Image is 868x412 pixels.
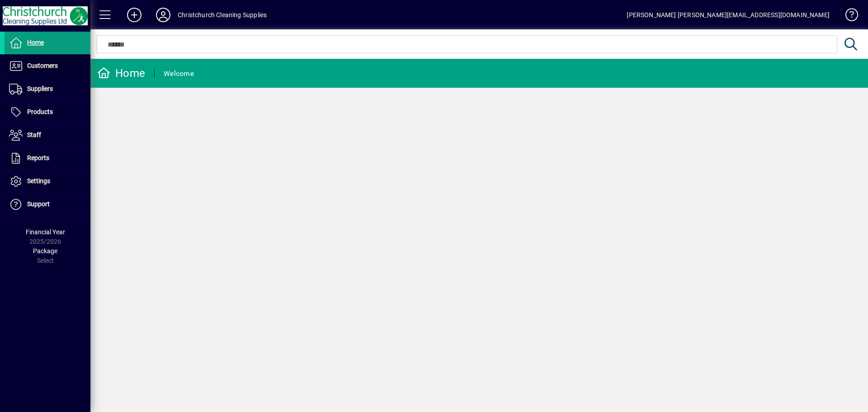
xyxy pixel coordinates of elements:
[5,193,90,216] a: Support
[5,170,90,193] a: Settings
[5,55,90,77] a: Customers
[27,85,53,92] span: Suppliers
[5,147,90,170] a: Reports
[164,66,194,81] div: Welcome
[27,62,58,69] span: Customers
[27,177,50,185] span: Settings
[27,200,50,208] span: Support
[627,8,830,22] div: [PERSON_NAME] [PERSON_NAME][EMAIL_ADDRESS][DOMAIN_NAME]
[839,2,857,31] a: Knowledge Base
[178,8,267,22] div: Christchurch Cleaning Supplies
[27,131,41,138] span: Staff
[5,101,90,123] a: Products
[149,7,178,23] button: Profile
[5,78,90,100] a: Suppliers
[27,154,49,161] span: Reports
[97,66,145,81] div: Home
[120,7,149,23] button: Add
[26,228,65,236] span: Financial Year
[27,39,44,46] span: Home
[5,124,90,147] a: Staff
[33,247,57,255] span: Package
[27,108,53,115] span: Products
